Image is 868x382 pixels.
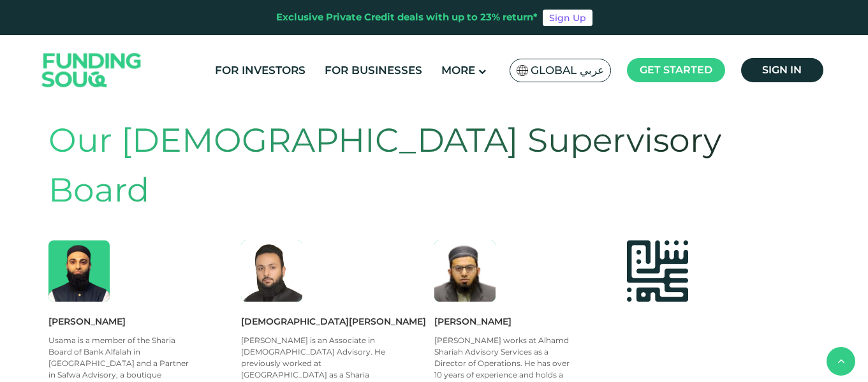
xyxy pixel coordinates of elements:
[434,314,628,328] div: [PERSON_NAME]
[321,60,425,81] a: For Businesses
[762,64,802,76] span: Sign in
[48,120,721,210] span: Our [DEMOGRAPHIC_DATA] Supervisory Board
[241,240,302,302] img: Member Image
[48,314,242,328] div: [PERSON_NAME]
[276,10,538,25] div: Exclusive Private Credit deals with up to 23% return*
[827,347,855,376] button: back
[441,64,475,77] span: More
[29,38,154,103] img: Logo
[212,60,309,81] a: For Investors
[640,64,712,76] span: Get started
[741,58,823,82] a: Sign in
[48,240,110,302] img: Member Image
[627,240,688,302] img: Member Image
[241,314,434,328] div: [DEMOGRAPHIC_DATA][PERSON_NAME]
[543,10,592,26] a: Sign Up
[517,65,528,76] img: SA Flag
[531,63,604,78] span: Global عربي
[434,240,496,302] img: Member Image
